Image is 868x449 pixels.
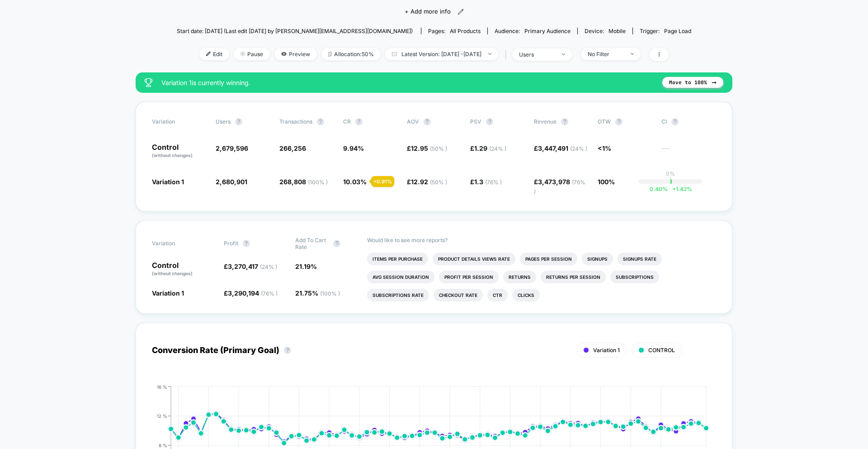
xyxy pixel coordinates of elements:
[343,118,351,125] span: CR
[631,53,634,55] img: end
[177,28,413,34] span: Start date: [DATE] (Last edit [DATE] by [PERSON_NAME][EMAIL_ADDRESS][DOMAIN_NAME])
[470,118,481,125] span: PSV
[598,178,615,186] span: 100%
[224,263,277,270] span: £
[538,144,587,152] span: 3,447,491
[152,153,193,158] span: (without changes)
[430,179,447,186] span: ( 50 % )
[485,179,502,186] span: ( 76 % )
[152,271,193,276] span: (without changes)
[662,77,723,88] button: Move to 100%
[308,179,328,186] span: ( 100 % )
[333,240,340,247] button: ?
[279,118,312,125] span: Transactions
[152,143,207,159] p: Control
[615,118,623,125] button: ?
[470,178,502,186] span: £
[355,118,363,125] button: ?
[512,289,540,301] li: Clicks
[640,28,691,34] div: Trigger:
[284,347,291,354] button: ?
[274,48,317,60] span: Preview
[243,240,250,247] button: ?
[434,289,483,301] li: Checkout Rate
[392,52,397,56] img: calendar
[152,118,202,125] span: Variation
[145,78,152,87] img: success_star
[328,52,332,57] img: rebalance
[593,347,620,353] span: Variation 1
[489,145,506,152] span: ( 24 % )
[367,237,717,244] p: Would like to see more reports?
[439,271,499,283] li: Profit Per Session
[411,144,447,152] span: 12.95
[671,118,679,125] button: ?
[541,271,606,283] li: Returns Per Session
[228,263,277,270] span: 3,270,417
[152,178,184,186] span: Variation 1
[320,290,340,297] span: ( 100 % )
[474,178,502,186] span: 1.3
[664,28,691,34] span: Page Load
[371,176,394,187] div: + 0.91 %
[224,240,238,247] span: Profit
[234,48,270,60] span: Pause
[216,178,247,186] span: 2,680,901
[672,186,676,192] span: +
[519,51,555,58] div: users
[495,28,571,34] div: Audience:
[534,178,585,195] span: 3,473,978
[261,290,278,297] span: ( 76 % )
[295,289,340,297] span: 21.75 %
[433,253,515,265] li: Product Details Views Rate
[295,237,329,250] span: Add To Cart Rate
[321,48,381,60] span: Allocation: 50%
[367,289,429,301] li: Subscriptions Rate
[367,271,434,283] li: Avg Session Duration
[279,178,328,186] span: 268,808
[650,186,668,192] span: 0.40 %
[534,178,585,195] span: £
[534,144,587,152] span: £
[487,289,508,301] li: Ctr
[524,28,571,34] span: Primary Audience
[610,271,659,283] li: Subscriptions
[598,118,647,125] span: OTW
[474,144,506,152] span: 1.29
[668,186,692,192] span: 1.42 %
[503,271,536,283] li: Returns
[199,48,229,60] span: Edit
[582,253,613,265] li: Signups
[405,7,451,16] span: + Add more info
[424,118,431,125] button: ?
[241,52,245,56] img: end
[561,118,568,125] button: ?
[577,28,632,34] span: Device:
[450,28,481,34] span: all products
[661,118,711,125] span: CI
[343,178,367,186] span: 10.03 %
[260,263,277,270] span: ( 24 % )
[598,144,611,152] span: <1%
[157,384,167,389] tspan: 16 %
[159,442,167,448] tspan: 8 %
[224,289,278,297] span: £
[588,51,624,57] div: No Filter
[343,144,364,152] span: 9.94 %
[279,144,306,152] span: 266,256
[157,413,167,418] tspan: 12 %
[534,179,585,195] span: ( 76 % )
[430,145,447,152] span: ( 50 % )
[152,262,215,277] p: Control
[317,118,324,125] button: ?
[367,253,428,265] li: Items Per Purchase
[534,118,557,125] span: Revenue
[407,144,447,152] span: £
[486,118,493,125] button: ?
[152,289,184,297] span: Variation 1
[570,145,587,152] span: ( 24 % )
[562,53,565,55] img: end
[618,253,662,265] li: Signups Rate
[216,144,248,152] span: 2,679,596
[428,28,481,34] div: Pages:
